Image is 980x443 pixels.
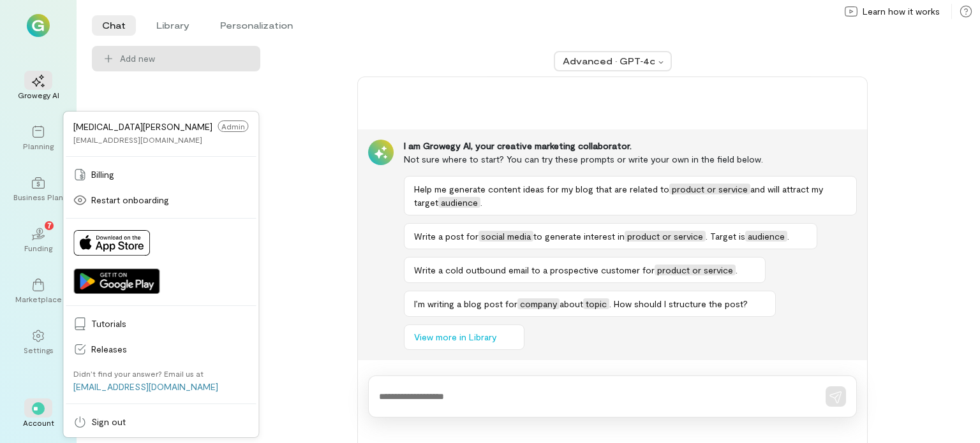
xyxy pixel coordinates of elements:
[479,231,533,242] span: social media
[517,298,560,309] span: company
[787,231,789,242] span: .
[73,121,212,132] span: [MEDICAL_DATA][PERSON_NAME]
[15,294,62,304] div: Marketplace
[404,140,857,152] div: I am Growegy AI, your creative marketing collaborator.
[146,15,200,36] li: Library
[66,162,256,187] a: Billing
[91,416,248,428] span: Sign out
[210,15,303,36] li: Personalization
[218,120,248,132] span: Admin
[15,64,61,110] a: Growegy AI
[414,231,479,242] span: Write a post for
[73,368,204,379] div: Didn’t find your answer? Email us at
[745,231,787,242] span: audience
[73,381,218,392] a: [EMAIL_ADDRESS][DOMAIN_NAME]
[18,90,59,100] div: Growegy AI
[414,265,655,275] span: Write a cold outbound email to a prospective customer for
[583,298,609,309] span: topic
[404,223,817,249] button: Write a post forsocial mediato generate interest inproduct or service. Target isaudience.
[404,257,766,283] button: Write a cold outbound email to a prospective customer forproduct or service.
[73,230,150,256] img: Download on App Store
[66,187,256,213] a: Restart onboarding
[15,319,61,365] a: Settings
[563,55,655,68] div: Advanced · GPT‑4o
[15,217,61,263] a: Funding
[15,115,61,161] a: Planning
[414,331,496,344] span: View more in Library
[438,197,480,208] span: audience
[66,311,256,337] a: Tutorials
[533,231,625,242] span: to generate interest in
[736,265,738,275] span: .
[24,243,52,253] div: Funding
[66,337,256,362] a: Releases
[414,184,669,194] span: Help me generate content ideas for my blog that are related to
[73,268,160,294] img: Get it on Google Play
[23,141,54,151] div: Planning
[404,324,524,350] button: View more in Library
[24,345,54,355] div: Settings
[625,231,706,242] span: product or service
[560,298,583,309] span: about
[91,317,248,330] span: Tutorials
[863,5,940,18] span: Learn how it works
[23,418,54,428] div: Account
[414,298,517,309] span: I’m writing a blog post for
[480,197,482,208] span: .
[13,192,63,202] div: Business Plan
[91,343,248,356] span: Releases
[15,268,61,314] a: Marketplace
[669,184,750,194] span: product or service
[92,15,136,36] li: Chat
[404,152,857,166] div: Not sure where to start? You can try these prompts or write your own in the field below.
[120,52,250,65] span: Add new
[404,291,776,317] button: I’m writing a blog post forcompanyabouttopic. How should I structure the post?
[609,298,748,309] span: . How should I structure the post?
[15,166,61,212] a: Business Plan
[91,194,248,207] span: Restart onboarding
[47,219,52,231] span: 7
[91,168,248,181] span: Billing
[404,176,857,215] button: Help me generate content ideas for my blog that are related toproduct or serviceand will attract ...
[706,231,745,242] span: . Target is
[73,134,202,145] div: [EMAIL_ADDRESS][DOMAIN_NAME]
[655,265,736,275] span: product or service
[66,409,256,435] a: Sign out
